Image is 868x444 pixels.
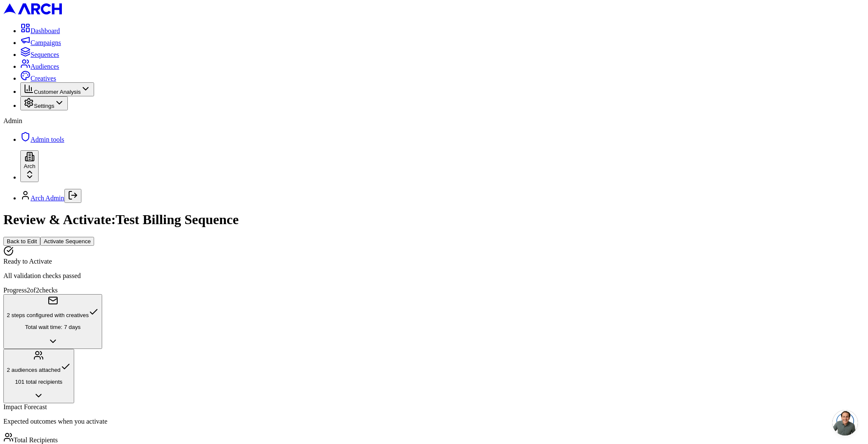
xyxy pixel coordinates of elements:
span: 2 audiences attached [7,367,61,373]
a: Campaigns [20,39,61,46]
p: 101 total recipients [7,379,71,385]
div: Ready to Activate [3,258,865,265]
div: Open chat [832,410,858,436]
span: 2 of 2 checks [27,287,58,294]
p: Total wait time: 7 days [7,324,99,330]
div: Admin [3,117,865,125]
span: Customer Analysis [34,89,81,95]
button: Customer Analysis [20,82,94,96]
span: Campaigns [31,39,61,46]
span: Audiences [31,63,59,70]
button: 2 audiences attached101 total recipients [3,349,74,404]
a: Admin tools [20,136,64,143]
span: Admin tools [31,136,64,143]
button: Arch [20,150,39,182]
a: Arch Admin [31,194,64,202]
span: Sequences [31,51,59,58]
div: Impact Forecast [3,403,865,411]
a: Dashboard [20,27,60,34]
a: Audiences [20,63,59,70]
button: Settings [20,96,68,110]
button: Activate Sequence [40,237,94,246]
span: Dashboard [31,27,60,34]
h1: Review & Activate: Test Billing Sequence [3,212,865,228]
span: Arch [24,163,35,169]
a: Sequences [20,51,59,58]
a: Creatives [20,75,56,82]
span: 2 steps configured with creatives [7,312,89,318]
span: Total Recipients [14,436,58,444]
span: Creatives [31,75,56,82]
p: All validation checks passed [3,272,865,280]
button: Log out [64,189,81,203]
p: Expected outcomes when you activate [3,418,865,425]
button: 2 steps configured with creativesTotal wait time: 7 days [3,294,102,349]
button: Back to Edit [3,237,40,246]
span: Progress [3,287,27,294]
span: Settings [34,103,54,109]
